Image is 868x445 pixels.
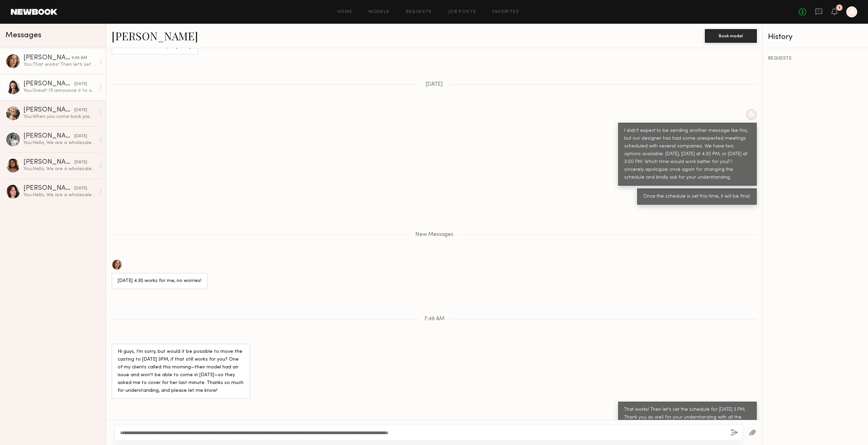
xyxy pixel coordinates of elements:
[23,185,74,192] div: [PERSON_NAME]
[23,192,96,198] div: You: Hello, We are a wholesale company that designs and sells women’s apparel. We are currently l...
[23,133,74,140] div: [PERSON_NAME]
[624,406,751,429] div: That works! Then let’s set the schedule for [DATE] 3 PM. Thank you as well for your understanding...
[118,348,244,395] div: Hi guys, I’m sorry, but would it be possible to move the casting to [DATE] 3PM, if that still wor...
[5,32,41,39] span: Messages
[337,10,353,14] a: Home
[23,61,96,68] div: You: That works! Then let’s set the schedule for [DATE] 3 PM. Thank you as well for your understa...
[23,55,72,61] div: [PERSON_NAME]
[23,166,96,172] div: You: Hello, We are a wholesale company that designs and sells women’s apparel. We are currently l...
[768,33,863,41] div: History
[23,114,96,120] div: You: When you come back please send us a message to us after that let's make a schedule for casti...
[426,82,443,87] span: [DATE]
[768,56,863,61] div: REQUESTS
[23,159,74,166] div: [PERSON_NAME]
[406,10,432,14] a: Requests
[424,316,445,322] span: 7:49 AM
[23,107,74,114] div: [PERSON_NAME]
[369,10,389,14] a: Models
[112,28,198,43] a: [PERSON_NAME]
[118,277,201,285] div: [DATE] 4.30 works for me, no worries!
[74,133,87,140] div: [DATE]
[492,10,519,14] a: Favorites
[72,55,87,61] div: 9:06 AM
[74,81,87,87] div: [DATE]
[415,232,453,238] span: New Messages
[705,33,757,38] a: Book model
[23,87,96,94] div: You: Great! I’ll announce it to our team members, then. See you [DATE] at 5 PM.
[74,107,87,114] div: [DATE]
[624,127,751,182] div: I didn’t expect to be sending another message like this, but our designer has had some unexpected...
[23,140,96,146] div: You: Hello, We are a wholesale company that designs and sells women’s apparel. We are currently l...
[705,29,757,43] button: Book model
[74,159,87,166] div: [DATE]
[839,6,840,10] div: 1
[23,81,74,87] div: [PERSON_NAME]
[846,6,857,17] a: A
[643,193,751,201] div: Once the schedule is set this time, it will be final.
[448,10,476,14] a: Job Posts
[74,185,87,192] div: [DATE]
